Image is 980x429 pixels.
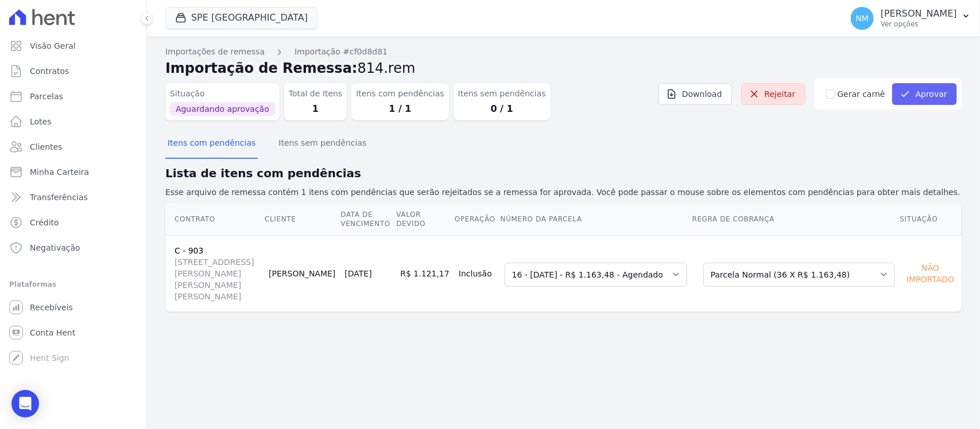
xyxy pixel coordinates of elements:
span: Contratos [30,65,69,77]
span: Negativação [30,242,80,253]
td: R$ 1.121,17 [396,235,454,311]
div: Open Intercom Messenger [11,390,39,418]
h2: Lista de itens com pendências [165,165,962,182]
a: Parcelas [5,85,142,108]
span: Visão Geral [30,40,76,52]
label: Gerar carnê [838,88,885,100]
span: Parcelas [30,91,63,102]
div: Plataformas [9,278,137,291]
a: Contratos [5,60,142,83]
a: Visão Geral [5,34,142,57]
th: Contrato [165,203,264,236]
span: Aguardando aprovação [170,102,275,116]
th: Número da Parcela [500,203,692,236]
a: Minha Carteira [5,161,142,184]
a: Conta Hent [5,321,142,344]
a: Lotes [5,110,142,133]
a: Download [659,83,732,105]
td: [PERSON_NAME] [264,235,340,311]
span: NM [856,14,869,22]
dt: Itens com pendências [356,88,444,100]
span: Crédito [30,217,59,228]
th: Regra de Cobrança [692,203,900,236]
dd: 0 / 1 [458,102,546,116]
dd: 1 [289,102,343,116]
nav: Breadcrumb [165,46,962,58]
a: Crédito [5,211,142,234]
th: Situação [900,203,962,236]
th: Data de Vencimento [340,203,396,236]
a: Importação #cf0d8d81 [295,46,388,58]
p: Esse arquivo de remessa contém 1 itens com pendências que serão rejeitados se a remessa for aprov... [165,186,962,198]
button: NM [PERSON_NAME] Ver opções [842,2,980,34]
span: Minha Carteira [30,166,89,178]
button: Itens sem pendências [276,129,369,159]
td: [DATE] [340,235,396,311]
dd: 1 / 1 [356,102,444,116]
span: Lotes [30,116,52,127]
th: Operação [454,203,500,236]
a: Transferências [5,186,142,209]
button: Aprovar [892,83,957,105]
span: [STREET_ADDRESS][PERSON_NAME][PERSON_NAME][PERSON_NAME] [175,256,259,302]
span: Clientes [30,141,62,153]
dt: Situação [170,88,275,100]
span: Recebíveis [30,302,73,313]
h2: Importação de Remessa: [165,58,962,79]
dt: Itens sem pendências [458,88,546,100]
p: [PERSON_NAME] [881,8,957,19]
dt: Total de Itens [289,88,343,100]
a: Rejeitar [741,83,805,105]
button: SPE [GEOGRAPHIC_DATA] [165,7,317,29]
th: Valor devido [396,203,454,236]
a: Negativação [5,236,142,259]
th: Cliente [264,203,340,236]
button: Itens com pendências [165,129,258,159]
a: Recebíveis [5,296,142,319]
span: Conta Hent [30,327,75,338]
span: 814.rem [358,60,416,76]
span: Transferências [30,192,88,203]
a: C - 903 [175,246,203,255]
td: Inclusão [454,235,500,311]
a: Clientes [5,135,142,158]
p: Ver opções [881,19,957,29]
div: Não importado [904,260,957,287]
a: Importações de remessa [165,46,265,58]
